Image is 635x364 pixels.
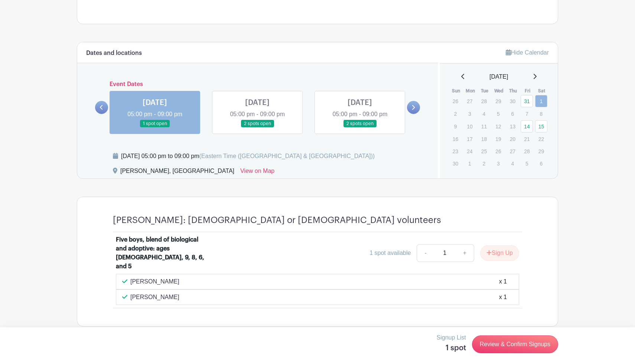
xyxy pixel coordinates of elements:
button: Sign Up [480,245,519,261]
div: 1 spot available [369,249,411,258]
a: Review & Confirm Signups [472,335,558,353]
p: 6 [535,158,547,169]
th: Fri [520,87,535,95]
p: 11 [478,121,490,132]
p: 16 [449,133,462,145]
p: 30 [507,95,519,107]
div: Five boys, blend of biological and adoptive: ages [DEMOGRAPHIC_DATA], 9, 8, 6, and 5 [116,235,208,271]
th: Sat [535,87,549,95]
p: [PERSON_NAME] [130,293,179,302]
p: 8 [535,108,547,119]
h6: Dates and locations [86,50,142,57]
h6: Event Dates [108,81,407,88]
h5: 1 spot [437,344,466,352]
p: 23 [449,145,462,157]
div: [PERSON_NAME], [GEOGRAPHIC_DATA] [120,167,234,178]
p: 19 [492,133,504,145]
a: 14 [521,120,533,132]
th: Tue [478,87,492,95]
p: 3 [492,158,504,169]
span: (Eastern Time ([GEOGRAPHIC_DATA] & [GEOGRAPHIC_DATA])) [199,153,375,159]
p: 3 [463,108,476,119]
p: 18 [478,133,490,145]
p: 17 [463,133,476,145]
p: 7 [521,108,533,119]
a: 15 [535,120,547,132]
p: 27 [463,95,476,107]
p: 4 [507,158,519,169]
p: 21 [521,133,533,145]
p: 2 [478,158,490,169]
p: 26 [492,145,504,157]
p: 5 [492,108,504,119]
a: View on Map [240,167,274,178]
p: 29 [492,95,504,107]
p: 27 [507,145,519,157]
th: Thu [506,87,521,95]
a: - [417,244,434,262]
p: 1 [463,158,476,169]
p: 5 [521,158,533,169]
a: Hide Calendar [506,49,549,56]
p: 12 [492,121,504,132]
h4: [PERSON_NAME]: [DEMOGRAPHIC_DATA] or [DEMOGRAPHIC_DATA] volunteers [113,215,441,226]
p: 20 [507,133,519,145]
span: [DATE] [489,72,508,81]
th: Wed [492,87,506,95]
p: 10 [463,121,476,132]
p: 29 [535,145,547,157]
a: + [456,244,474,262]
a: 31 [521,95,533,107]
div: [DATE] 05:00 pm to 09:00 pm [121,152,375,161]
p: 6 [507,108,519,119]
p: 30 [449,158,462,169]
div: x 1 [499,293,507,302]
p: 4 [478,108,490,119]
p: Signup List [437,333,466,342]
th: Mon [463,87,478,95]
p: 26 [449,95,462,107]
p: 9 [449,121,462,132]
p: 13 [507,121,519,132]
p: [PERSON_NAME] [130,277,179,286]
p: 25 [478,145,490,157]
a: 1 [535,95,547,107]
p: 24 [463,145,476,157]
p: 28 [478,95,490,107]
p: 22 [535,133,547,145]
div: x 1 [499,277,507,286]
p: 28 [521,145,533,157]
p: 2 [449,108,462,119]
th: Sun [449,87,463,95]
